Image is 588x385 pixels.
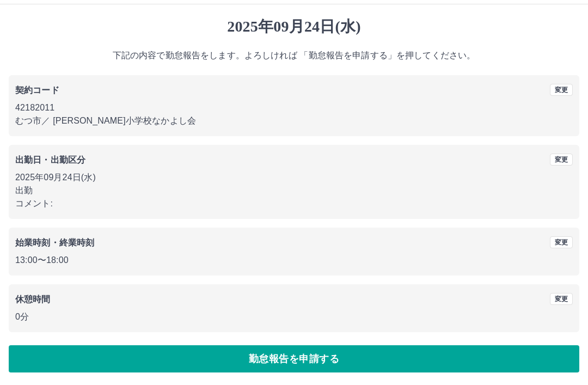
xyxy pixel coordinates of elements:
b: 休憩時間 [15,295,51,304]
p: コメント: [15,197,573,210]
button: 勤怠報告を申請する [9,345,579,372]
p: 0分 [15,310,573,323]
button: 変更 [550,84,573,96]
p: 2025年09月24日(水) [15,171,573,184]
p: 下記の内容で勤怠報告をします。よろしければ 「勤怠報告を申請する」を押してください。 [9,49,579,62]
p: 42182011 [15,101,573,114]
p: 13:00 〜 18:00 [15,254,573,267]
b: 契約コード [15,85,59,95]
b: 始業時刻・終業時刻 [15,238,94,247]
button: 変更 [550,293,573,305]
p: むつ市 ／ [PERSON_NAME]小学校なかよし会 [15,114,573,127]
button: 変更 [550,154,573,166]
p: 出勤 [15,184,573,197]
h1: 2025年09月24日(水) [9,17,579,36]
button: 変更 [550,236,573,248]
b: 出勤日・出勤区分 [15,155,85,164]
